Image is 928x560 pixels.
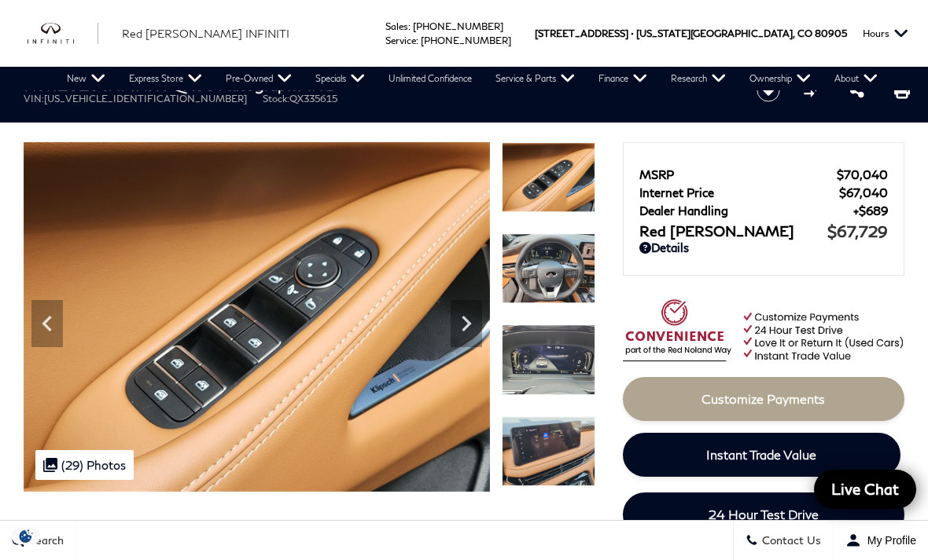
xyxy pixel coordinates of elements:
a: Red [PERSON_NAME] INFINITI [122,25,289,42]
button: Compare Vehicle [801,79,825,102]
a: Customize Payments [623,377,904,421]
span: Stock: [263,93,289,104]
nav: Main Navigation [55,67,889,90]
span: Contact Us [758,534,821,547]
a: [STREET_ADDRESS] • [US_STATE][GEOGRAPHIC_DATA], CO 80905 [535,27,847,39]
span: Live Chat [823,479,907,499]
div: Previous [31,300,63,347]
span: Red [PERSON_NAME] [639,222,827,240]
span: : [408,20,411,32]
img: New 2026 2T MNRL BLK INFINITI Autograph AWD image 12 [502,142,595,212]
a: Red [PERSON_NAME] $67,729 [639,221,888,240]
span: $689 [853,203,888,218]
a: [PHONE_NUMBER] [421,35,511,46]
img: New 2026 2T MNRL BLK INFINITI Autograph AWD image 13 [502,233,595,303]
div: (29) Photos [35,450,134,480]
a: Express Store [117,67,214,90]
span: VIN: [24,93,44,104]
span: MSRP [639,167,837,181]
span: $70,040 [837,167,888,181]
a: Pre-Owned [214,67,304,90]
a: Ownership [738,67,823,90]
section: Click to Open Cookie Consent Modal [8,528,44,544]
span: Instant Trade Value [706,447,816,462]
span: Internet Price [639,185,839,199]
img: New 2026 2T MNRL BLK INFINITI Autograph AWD image 14 [502,325,595,395]
span: : [416,35,418,46]
a: 24 Hour Test Drive [623,492,904,536]
span: Dealer Handling [639,203,853,218]
a: About [823,67,889,90]
img: INFINITI [28,23,98,44]
span: QX335615 [289,93,337,104]
span: $67,729 [827,221,888,240]
span: Sales [385,20,408,32]
button: Open user profile menu [834,521,928,560]
a: Finance [587,67,659,90]
span: Service [385,35,416,46]
span: Customize Payments [702,391,825,406]
a: Live Chat [814,470,916,509]
a: MSRP $70,040 [639,167,888,181]
a: Service & Parts [484,67,587,90]
span: 24 Hour Test Drive [709,507,819,522]
a: New [55,67,117,90]
a: Internet Price $67,040 [639,185,888,199]
span: [US_VEHICLE_IDENTIFICATION_NUMBER] [44,93,247,104]
span: Search [24,534,64,547]
span: Red [PERSON_NAME] INFINITI [122,27,289,40]
img: Opt-Out Icon [8,528,44,544]
a: Instant Trade Value [623,433,900,477]
a: Unlimited Confidence [377,67,484,90]
div: Next [451,300,482,347]
a: Research [659,67,738,90]
a: [PHONE_NUMBER] [413,20,503,32]
a: Details [639,240,888,254]
a: infiniti [28,23,98,44]
span: $67,040 [839,185,888,199]
a: Specials [304,67,377,90]
img: New 2026 2T MNRL BLK INFINITI Autograph AWD image 15 [502,416,595,486]
img: New 2026 2T MNRL BLK INFINITI Autograph AWD image 12 [24,142,490,492]
a: Dealer Handling $689 [639,203,888,218]
span: My Profile [861,534,916,547]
